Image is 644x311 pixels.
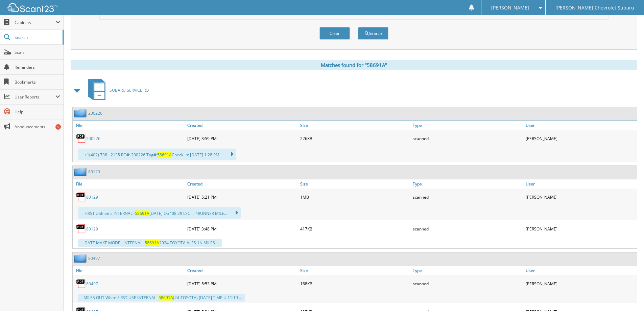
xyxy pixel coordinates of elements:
button: Search [358,27,388,40]
div: [PERSON_NAME] [524,222,637,236]
div: scanned [411,277,524,290]
div: ...MILES OUT White FIRST USE INTERNAL - (24-TOYOTA) [DATE] TIME U 11:19 ... [78,294,245,302]
div: scanned [411,190,524,204]
img: PDF.png [76,133,86,143]
span: 58691A [157,152,172,158]
div: ... FIRST USE ams INTERNAL - [DATE] Oo "08:29 LSC ... 4RUNNER MILE... [78,207,241,219]
a: Type [411,179,524,188]
button: Clear [319,27,350,40]
a: 80129 [86,226,98,232]
a: File [73,179,186,188]
a: Created [186,121,299,130]
div: 5 [55,124,61,130]
div: 226KB [299,132,411,145]
div: ... DATE MAKE MODEL INTERNAL - 2024 TOYOTA ALES 1N MILES ... [78,239,222,247]
img: folder2.png [74,109,88,117]
a: Size [299,179,411,188]
span: SUBARU SERVICE RO [110,87,149,93]
div: ... +1(402) 738 - 2135 RO#: 200226 Tag#: Check-in: [DATE] 1:28 PM... [78,149,236,160]
a: File [73,266,186,275]
span: 58691A [145,240,159,246]
a: SUBARU SERVICE RO [84,77,149,104]
a: 200226 [86,136,100,141]
span: Scan [15,49,60,55]
div: Matches found for "58691A" [71,60,637,70]
div: [PERSON_NAME] [524,132,637,145]
a: 80129 [88,169,100,175]
a: File [73,121,186,130]
a: Size [299,121,411,130]
img: scan123-logo-white.svg [7,3,57,12]
a: Type [411,266,524,275]
img: folder2.png [74,168,88,176]
img: PDF.png [76,279,86,289]
a: Created [186,266,299,275]
a: Type [411,121,524,130]
a: 80497 [86,281,98,287]
span: Cabinets [15,20,55,25]
span: [PERSON_NAME] [491,6,529,10]
div: [DATE] 5:53 PM [186,277,299,290]
a: 200226 [88,110,102,116]
div: [DATE] 3:48 PM [186,222,299,236]
span: User Reports [15,94,55,100]
a: 80497 [88,256,100,261]
iframe: Chat Widget [610,279,644,311]
div: scanned [411,132,524,145]
a: 80129 [86,194,98,200]
img: folder2.png [74,254,88,263]
span: Bookmarks [15,79,60,85]
a: Created [186,179,299,188]
div: 168KB [299,277,411,290]
img: PDF.png [76,192,86,202]
span: [PERSON_NAME] Chevrolet Subaru [555,6,634,10]
div: 1MB [299,190,411,204]
span: Reminders [15,64,60,70]
div: [PERSON_NAME] [524,190,637,204]
span: Search [15,35,59,40]
span: 58691A [135,210,149,216]
div: scanned [411,222,524,236]
div: [PERSON_NAME] [524,277,637,290]
span: Announcements [15,124,60,130]
a: User [524,266,637,275]
img: PDF.png [76,224,86,234]
a: Size [299,266,411,275]
span: 58691A [159,295,173,301]
a: User [524,179,637,188]
a: User [524,121,637,130]
div: [DATE] 3:59 PM [186,132,299,145]
div: [DATE] 5:21 PM [186,190,299,204]
span: Help [15,109,60,115]
div: 417KB [299,222,411,236]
